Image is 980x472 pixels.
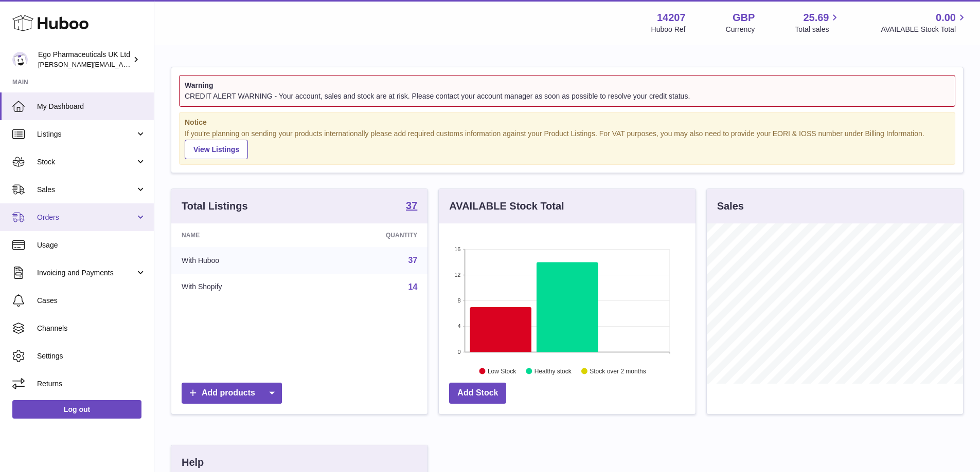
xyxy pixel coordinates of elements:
text: 8 [458,297,461,304]
span: Total sales [795,25,841,34]
strong: 37 [406,200,417,211]
text: Low Stock [488,368,516,375]
h3: Sales [717,199,744,213]
div: Currency [726,25,755,34]
span: Returns [37,379,146,389]
a: View Listings [185,140,248,159]
a: 37 [408,256,418,265]
strong: Warning [185,81,950,90]
a: 0.00 AVAILABLE Stock Total [881,11,968,34]
strong: Notice [185,118,950,127]
div: CREDIT ALERT WARNING - Your account, sales and stock are at risk. Please contact your account man... [185,91,950,101]
span: [PERSON_NAME][EMAIL_ADDRESS][PERSON_NAME][DOMAIN_NAME] [38,60,261,68]
text: 16 [455,246,461,252]
div: Huboo Ref [651,25,686,34]
span: 25.69 [803,11,829,25]
h3: Help [182,456,204,469]
div: Ego Pharmaceuticals UK Ltd [38,50,131,69]
a: Add products [182,383,282,404]
img: rebecca.carroll@egopharm.com [12,52,28,67]
span: Listings [37,129,135,139]
text: Stock over 2 months [590,368,646,375]
h3: Total Listings [182,199,248,213]
span: Sales [37,185,135,195]
span: AVAILABLE Stock Total [881,25,968,34]
td: With Huboo [171,247,310,274]
span: Invoicing and Payments [37,268,135,278]
a: Add Stock [449,383,506,404]
span: Usage [37,240,146,250]
a: 25.69 Total sales [795,11,841,34]
text: Healthy stock [534,368,572,375]
span: Settings [37,351,146,361]
text: 4 [458,323,461,329]
td: With Shopify [171,274,310,300]
a: Log out [12,400,141,419]
span: My Dashboard [37,102,146,111]
th: Quantity [310,223,428,247]
span: Orders [37,213,135,222]
th: Name [171,223,310,247]
span: Channels [37,324,146,333]
span: Stock [37,157,135,167]
strong: GBP [733,11,755,25]
text: 12 [455,272,461,278]
span: Cases [37,296,146,306]
h3: AVAILABLE Stock Total [449,199,564,213]
text: 0 [458,349,461,355]
a: 37 [406,200,417,213]
strong: 14207 [657,11,686,25]
span: 0.00 [936,11,956,25]
a: 14 [408,282,418,291]
div: If you're planning on sending your products internationally please add required customs informati... [185,129,950,160]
